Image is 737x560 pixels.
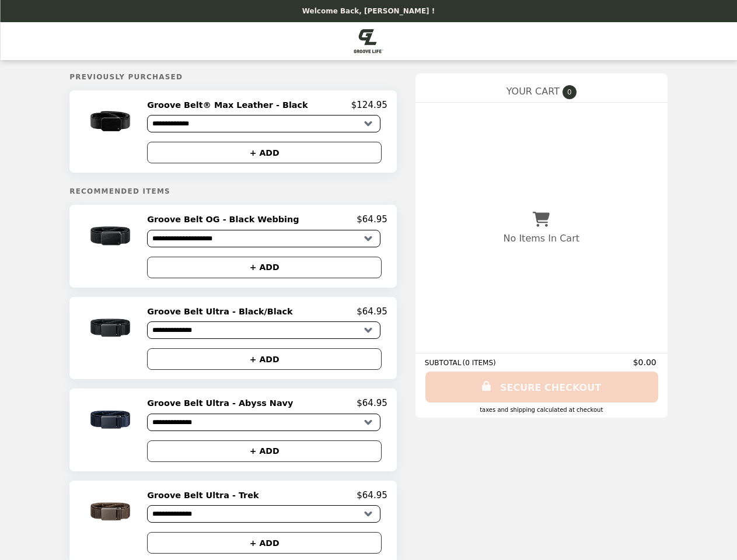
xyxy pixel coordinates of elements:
[507,86,560,97] span: YOUR CART
[147,440,382,462] button: + ADD
[147,115,380,132] select: Select a product variant
[357,398,387,408] p: $64.95
[357,214,387,225] p: $64.95
[357,306,387,317] p: $64.95
[147,321,380,339] select: Select a product variant
[425,359,463,367] span: SUBTOTAL
[78,398,146,442] img: Groove Belt Ultra - Abyss Navy
[563,85,577,99] span: 0
[351,100,387,110] p: $124.95
[147,414,380,431] select: Select a product variant
[504,233,579,244] p: No Items In Cart
[147,532,382,554] button: + ADD
[462,359,495,367] span: ( 0 ITEMS )
[78,214,146,258] img: Groove Belt OG - Black Webbing
[147,230,380,247] select: Select a product variant
[78,100,146,143] img: Groove Belt® Max Leather - Black
[302,7,435,15] p: Welcome Back, [PERSON_NAME] !
[147,348,382,370] button: + ADD
[78,306,146,350] img: Groove Belt Ultra - Black/Black
[69,187,397,195] h5: Recommended Items
[78,490,146,534] img: Groove Belt Ultra - Trek
[357,490,387,501] p: $64.95
[354,29,383,53] img: Brand Logo
[425,407,658,413] div: Taxes and Shipping calculated at checkout
[147,257,382,278] button: + ADD
[147,398,298,408] h2: Groove Belt Ultra - Abyss Navy
[147,214,303,225] h2: Groove Belt OG - Black Webbing
[633,358,658,367] span: $0.00
[147,505,380,523] select: Select a product variant
[147,306,297,317] h2: Groove Belt Ultra - Black/Black
[69,73,397,81] h5: Previously Purchased
[147,100,312,110] h2: Groove Belt® Max Leather - Black
[147,490,263,501] h2: Groove Belt Ultra - Trek
[147,142,382,163] button: + ADD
